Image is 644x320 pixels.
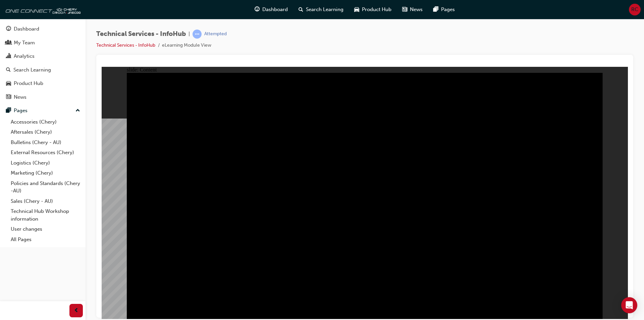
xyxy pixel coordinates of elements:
[74,307,79,315] span: prev-icon
[96,42,155,48] a: Technical Services - InfoHub
[14,25,39,33] div: Dashboard
[193,30,202,39] span: learningRecordVerb_ATTEMPT-icon
[3,91,83,103] a: News
[6,81,11,87] span: car-icon
[3,104,83,117] button: Pages
[6,40,11,46] span: people-icon
[14,80,43,87] div: Product Hub
[75,106,80,115] span: up-icon
[3,64,83,76] a: Search Learning
[8,168,83,178] a: Marketing (Chery)
[293,3,349,16] a: search-iconSearch Learning
[6,108,11,114] span: pages-icon
[6,94,11,100] span: news-icon
[14,107,28,115] div: Pages
[8,117,83,127] a: Accessories (Chery)
[397,3,428,16] a: news-iconNews
[8,206,83,224] a: Technical Hub Workshop information
[306,6,343,13] span: Search Learning
[631,6,638,13] span: RC
[8,178,83,196] a: Policies and Standards (Chery -AU)
[8,196,83,207] a: Sales (Chery - AU)
[6,26,11,32] span: guage-icon
[3,21,83,104] button: DashboardMy TeamAnalyticsSearch LearningProduct HubNews
[14,93,26,101] div: News
[8,137,83,148] a: Bulletins (Chery - AU)
[8,127,83,137] a: Aftersales (Chery)
[3,3,80,16] img: oneconnect
[189,30,190,38] span: |
[14,39,35,47] div: My Team
[8,224,83,234] a: User changes
[262,6,288,13] span: Dashboard
[299,5,303,14] span: search-icon
[8,147,83,158] a: External Resources (Chery)
[8,158,83,168] a: Logistics (Chery)
[621,297,637,313] div: Open Intercom Messenger
[6,53,11,59] span: chart-icon
[441,6,455,13] span: Pages
[249,3,293,16] a: guage-iconDashboard
[428,3,460,16] a: pages-iconPages
[3,37,83,49] a: My Team
[14,52,35,60] div: Analytics
[96,30,186,38] span: Technical Services - InfoHub
[402,5,407,14] span: news-icon
[3,50,83,62] a: Analytics
[362,6,391,13] span: Product Hub
[255,5,260,14] span: guage-icon
[3,77,83,90] a: Product Hub
[13,66,51,74] div: Search Learning
[629,4,641,15] button: RC
[433,5,438,14] span: pages-icon
[354,5,359,14] span: car-icon
[349,3,397,16] a: car-iconProduct Hub
[3,23,83,35] a: Dashboard
[162,42,211,49] li: eLearning Module View
[6,67,11,73] span: search-icon
[410,6,423,13] span: News
[204,31,227,37] div: Attempted
[8,234,83,245] a: All Pages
